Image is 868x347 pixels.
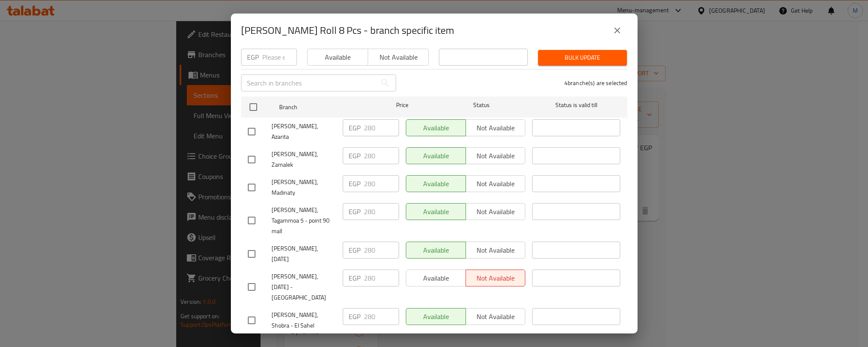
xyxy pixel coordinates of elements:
span: [PERSON_NAME], [DATE] [272,243,336,264]
span: Status is valid till [532,100,620,110]
button: close [607,20,627,41]
p: EGP [247,52,259,62]
button: Available [307,49,368,66]
input: Please enter price [364,270,399,286]
p: EGP [349,311,361,322]
p: EGP [349,179,361,189]
p: EGP [349,151,361,161]
span: [PERSON_NAME], [DATE] - [GEOGRAPHIC_DATA] [272,271,336,303]
span: Status [437,100,525,110]
input: Please enter price [364,308,399,325]
input: Please enter price [364,242,399,259]
h2: [PERSON_NAME] Roll 8 Pcs - branch specific item [241,24,454,37]
span: [PERSON_NAME], Zamalek [272,149,336,170]
span: [PERSON_NAME], Tagammoa 5 - point 90 mall [272,205,336,237]
input: Please enter price [364,147,399,164]
p: EGP [349,207,361,217]
span: Bulk update [545,52,620,63]
span: Price [374,100,430,110]
p: 4 branche(s) are selected [564,79,627,87]
span: [PERSON_NAME], Azarita [272,121,336,142]
p: EGP [349,273,361,283]
input: Please enter price [364,175,399,192]
span: Not available [372,51,425,63]
span: Branch [279,102,367,113]
span: [PERSON_NAME], Madinaty [272,177,336,198]
input: Please enter price [364,203,399,220]
input: Please enter price [364,119,399,136]
input: Please enter price [262,49,297,66]
button: Not available [368,49,429,66]
p: EGP [349,245,361,255]
p: EGP [349,123,361,133]
span: [PERSON_NAME], Shobra - El Sahel [272,310,336,331]
button: Bulk update [538,50,627,66]
input: Search in branches [241,74,377,91]
span: Available [311,51,365,63]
